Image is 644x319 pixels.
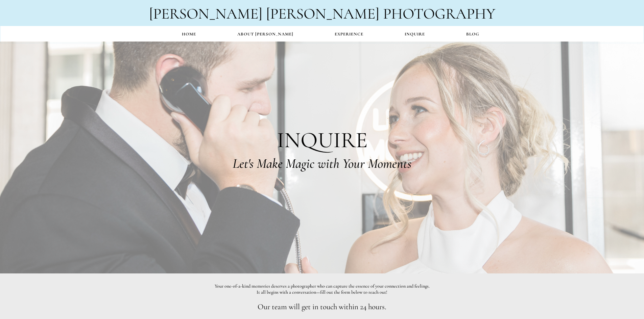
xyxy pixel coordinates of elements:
span: Your one-of-a-kind memories deserves a photographer who can capture the essence of your connectio... [215,283,430,289]
a: BLOG [446,28,500,41]
span: It all begins with a conversation—fill out the form below to reach out! [257,289,387,295]
span: INQUIRE [277,127,367,154]
a: INQUIRE [384,28,446,41]
span: Our team will get in touch within 24 hours. [258,302,386,312]
a: ABOUT ARLENE [217,28,314,41]
a: EXPERIENCE [314,28,384,41]
em: Let's Make Magic with Your Moments [233,155,411,171]
span: [PERSON_NAME] [149,4,262,23]
span: [PERSON_NAME] [266,4,379,23]
a: Home [161,28,217,41]
span: PHOTOGRAPHY [383,4,495,23]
